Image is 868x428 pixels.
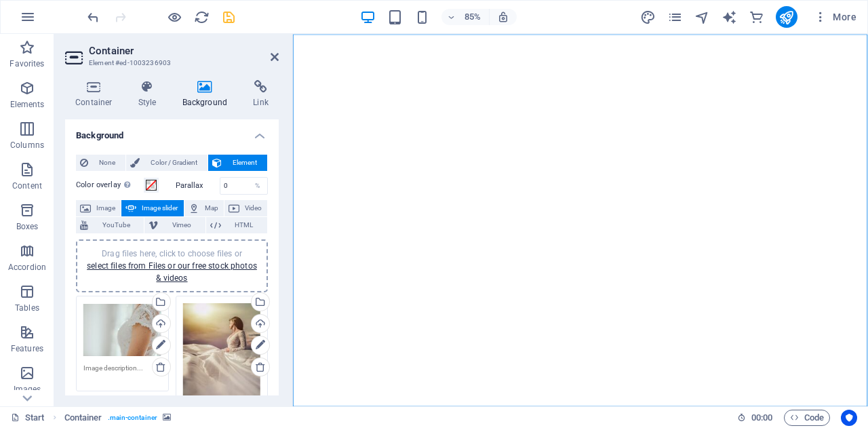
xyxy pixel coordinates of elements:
p: Columns [10,140,44,151]
span: HTML [225,217,263,233]
span: Code [790,410,824,426]
p: Accordion [8,262,46,273]
button: Image slider [121,200,183,216]
span: Drag files here, click to choose files or [87,249,257,283]
button: undo [85,9,101,25]
div: % [248,178,267,194]
i: Navigator [694,9,710,25]
span: Click to select. Double-click to edit [64,410,102,426]
h2: Container [89,45,279,57]
span: YouTube [92,217,140,233]
button: Color / Gradient [126,155,208,171]
a: Click to cancel selection. Double-click to open Pages [11,410,45,426]
button: save [220,9,237,25]
p: Elements [10,99,45,110]
label: Color overlay [76,177,144,193]
span: . main-container [108,410,157,426]
button: design [640,9,656,25]
span: Image slider [140,200,179,216]
p: Content [12,180,42,191]
p: Images [14,384,41,395]
h3: Element #ed-1003236903 [89,57,252,69]
p: Boxes [16,221,39,232]
h4: Background [65,119,279,144]
span: : [761,412,763,423]
i: AI Writer [722,9,737,25]
p: Favorites [9,58,44,69]
i: Undo: Edit headline (Ctrl+Z) [85,9,101,25]
button: text_generator [722,9,738,25]
button: None [76,155,125,171]
span: Color / Gradient [144,155,203,171]
button: Image [76,200,121,216]
button: YouTube [76,217,144,233]
button: Video [224,200,267,216]
i: Save (Ctrl+S) [221,9,237,25]
span: More [814,10,856,24]
button: publish [776,6,797,28]
span: Vimeo [162,217,201,233]
button: HTML [206,217,267,233]
label: Parallax [176,182,220,189]
button: 85% [441,9,490,25]
h4: Link [243,80,279,109]
button: reload [193,9,210,25]
span: Element [226,155,263,171]
h6: 85% [462,9,484,25]
button: Click here to leave preview mode and continue editing [166,9,182,25]
button: pages [667,9,684,25]
i: Pages (Ctrl+Alt+S) [667,9,683,25]
h4: Container [65,80,128,109]
h4: Background [172,80,243,109]
button: Element [208,155,267,171]
span: Video [243,200,263,216]
i: This element contains a background [163,414,171,421]
a: select files from Files or our free stock photos & videos [87,261,257,283]
span: Image [95,200,117,216]
span: Map [203,200,220,216]
button: Vimeo [144,217,205,233]
button: More [808,6,862,28]
p: Features [11,343,43,354]
div: tom-pumford-627628-unsplash.jpg [83,303,161,357]
nav: breadcrumb [64,410,171,426]
i: On resize automatically adjust zoom level to fit chosen device. [497,11,509,23]
button: Map [184,200,224,216]
div: zoltan-tasi-1189635-unsplash.jpg [183,303,261,412]
button: Usercentrics [841,410,857,426]
button: navigator [694,9,711,25]
i: Commerce [749,9,764,25]
button: Code [784,410,830,426]
p: Tables [15,303,39,313]
h6: Session time [737,410,773,426]
button: commerce [749,9,765,25]
i: Reload page [194,9,210,25]
span: None [92,155,121,171]
h4: Style [128,80,172,109]
span: 00 00 [751,410,772,426]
